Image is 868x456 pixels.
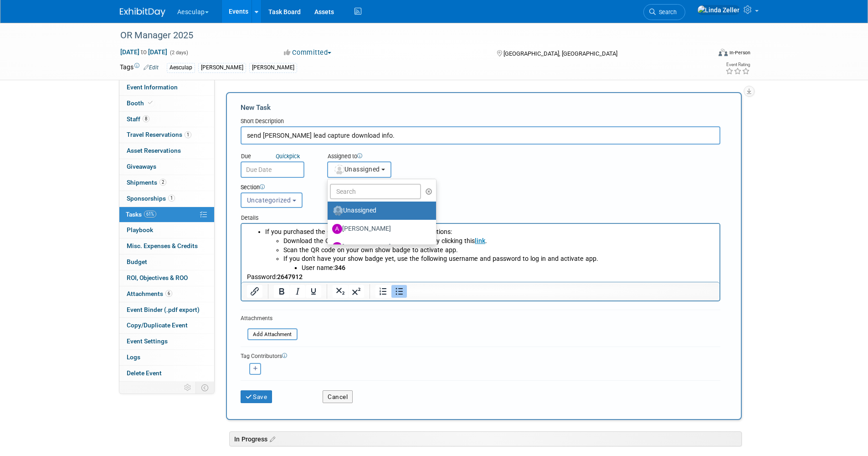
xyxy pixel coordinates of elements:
[127,306,200,313] span: Event Binder (.pdf export)
[127,290,172,297] span: Attachments
[120,62,159,73] td: Tags
[127,337,168,345] span: Event Settings
[168,195,175,202] span: 1
[332,224,342,234] img: A.jpg
[127,353,140,361] span: Logs
[503,50,617,57] span: [GEOGRAPHIC_DATA], [GEOGRAPHIC_DATA]
[144,211,156,218] span: 61%
[241,152,313,161] div: Due
[697,5,740,15] img: Linda Zeller
[332,222,427,236] label: [PERSON_NAME]
[247,285,262,298] button: Insert/edit link
[281,48,335,57] button: Committed
[274,152,302,160] a: Quickpick
[185,131,191,138] span: 1
[159,179,166,186] span: 2
[249,63,297,73] div: [PERSON_NAME]
[119,80,214,95] a: Event Information
[119,96,214,111] a: Booth
[119,238,214,254] a: Misc. Expenses & Credits
[127,179,166,186] span: Shipments
[127,163,156,170] span: Giveaways
[276,153,289,160] i: Quick
[327,152,437,161] div: Assigned to
[290,285,305,298] button: Italic
[127,226,153,233] span: Playbook
[327,161,392,178] button: Unassigned
[333,285,348,298] button: Subscript
[127,242,198,249] span: Misc. Expenses & Credits
[198,63,246,73] div: [PERSON_NAME]
[119,223,214,238] a: Playbook
[119,191,214,207] a: Sponsorships1
[657,47,751,61] div: Event Format
[241,351,720,360] div: Tag Contributors
[144,64,159,71] a: Edit
[229,431,742,446] div: In Progress
[241,315,298,322] div: Attachments
[148,100,153,105] i: Booth reservation complete
[119,350,214,365] a: Logs
[241,161,304,178] input: Due Date
[656,9,677,16] span: Search
[241,224,719,282] iframe: Rich Text Area
[391,285,407,298] button: Bullet list
[241,103,720,113] div: New Task
[120,8,165,17] img: ExhibitDay
[241,126,720,145] input: Name of task or a short description
[247,197,291,204] span: Uncategorized
[119,366,214,381] a: Delete Event
[729,49,750,56] div: In-Person
[334,166,380,173] span: Unassigned
[195,382,214,394] td: Toggle Event Tabs
[119,270,214,286] a: ROI, Objectives & ROO
[119,334,214,349] a: Event Settings
[241,117,720,126] div: Short Description
[643,4,685,20] a: Search
[119,318,214,333] a: Copy/Duplicate Event
[119,143,214,159] a: Asset Reservations
[127,195,175,202] span: Sponsorships
[119,175,214,191] a: Shipments2
[333,206,343,216] img: Unassigned-User-Icon.png
[274,285,289,298] button: Bold
[241,192,303,208] button: Uncategorized
[332,240,427,254] label: [PERSON_NAME]
[306,285,321,298] button: Underline
[127,147,181,154] span: Asset Reservations
[330,184,421,199] input: Search
[127,274,188,281] span: ROI, Objectives & ROO
[349,285,364,298] button: Superscript
[267,434,275,443] a: Edit sections
[167,63,195,73] div: Aesculap
[126,211,156,218] span: Tasks
[719,49,728,56] img: Format-Inperson.png
[127,115,149,123] span: Staff
[180,382,196,394] td: Personalize Event Tab Strip
[119,127,214,143] a: Travel Reservations1
[169,50,188,56] span: (2 days)
[375,285,391,298] button: Numbered list
[323,390,353,403] button: Cancel
[725,62,750,67] div: Event Rating
[127,321,188,329] span: Copy/Duplicate Event
[139,48,148,56] span: to
[119,254,214,270] a: Budget
[119,112,214,127] a: Staff8
[241,390,272,403] button: Save
[332,203,427,218] label: Unassigned
[117,27,697,44] div: OR Manager 2025
[119,159,214,175] a: Giveaways
[143,115,149,122] span: 8
[120,48,168,56] span: [DATE] [DATE]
